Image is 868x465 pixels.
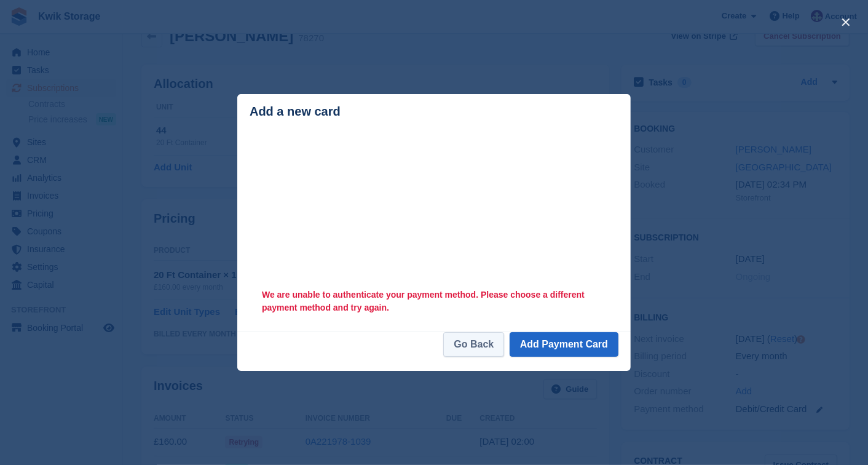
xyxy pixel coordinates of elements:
div: We are unable to authenticate your payment method. Please choose a different payment method and t... [250,282,618,317]
button: Add Payment Card [510,332,618,357]
div: Add a new card [250,105,618,119]
button: close [836,12,856,32]
iframe: Secure payment input frame [247,131,621,285]
a: Go Back [443,332,504,357]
